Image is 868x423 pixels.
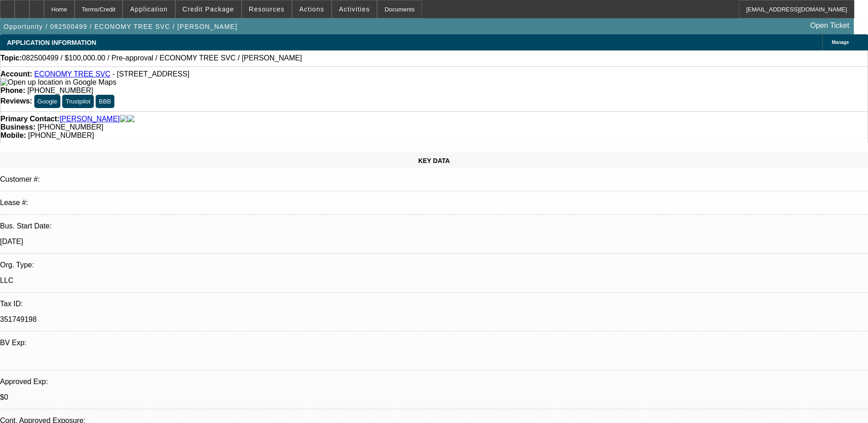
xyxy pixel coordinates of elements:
[176,0,241,18] button: Credit Package
[183,5,234,13] span: Credit Package
[0,131,26,139] strong: Mobile:
[0,115,59,123] strong: Primary Contact:
[59,115,120,123] a: [PERSON_NAME]
[332,0,377,18] button: Activities
[249,5,285,13] span: Resources
[0,70,32,78] strong: Account:
[127,115,135,123] img: linkedin-icon.png
[7,39,96,46] span: APPLICATION INFORMATION
[0,54,22,62] strong: Topic:
[0,78,116,86] a: View Google Maps
[418,157,450,164] span: KEY DATA
[130,5,167,13] span: Application
[28,131,94,139] span: [PHONE_NUMBER]
[0,123,35,131] strong: Business:
[120,115,127,123] img: facebook-icon.png
[0,97,32,105] strong: Reviews:
[832,40,849,45] span: Manage
[34,70,111,78] a: ECONOMY TREE SVC
[4,23,237,30] span: Opportunity / 082500499 / ECONOMY TREE SVC / [PERSON_NAME]
[123,0,174,18] button: Application
[62,95,93,108] button: Trustpilot
[292,0,331,18] button: Actions
[96,95,114,108] button: BBB
[807,18,853,33] a: Open Ticket
[113,70,189,78] span: - [STREET_ADDRESS]
[339,5,370,13] span: Activities
[299,5,324,13] span: Actions
[0,78,116,87] img: Open up location in Google Maps
[27,87,93,94] span: [PHONE_NUMBER]
[38,123,103,131] span: [PHONE_NUMBER]
[242,0,291,18] button: Resources
[0,87,25,94] strong: Phone:
[34,95,60,108] button: Google
[22,54,302,62] span: 082500499 / $100,000.00 / Pre-approval / ECONOMY TREE SVC / [PERSON_NAME]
